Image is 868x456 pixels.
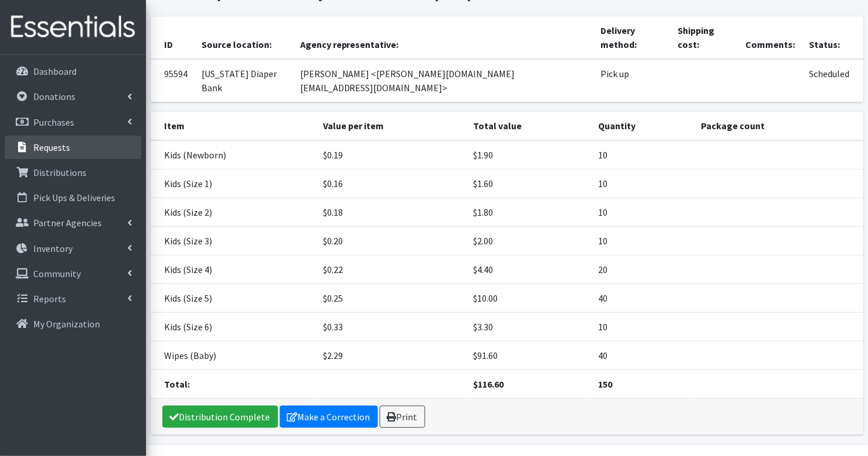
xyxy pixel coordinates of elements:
th: Package count [694,112,863,140]
strong: $116.60 [473,378,504,390]
td: $91.60 [466,341,591,370]
p: Partner Agencies [33,217,102,229]
th: Delivery method: [593,16,671,59]
td: 10 [591,227,694,255]
td: 10 [591,198,694,227]
td: Scheduled [802,59,863,102]
td: $2.29 [317,341,466,370]
td: Wipes (Baby) [151,341,317,370]
td: $1.60 [466,170,591,198]
td: $0.20 [317,227,466,255]
a: Reports [5,287,141,310]
th: Value per item [317,112,466,140]
th: Total value [466,112,591,140]
td: $0.22 [317,255,466,284]
a: Pick Ups & Deliveries [5,186,141,209]
td: $0.19 [317,140,466,170]
td: Kids (Size 2) [151,198,317,227]
th: Item [151,112,317,140]
p: Donations [33,91,75,102]
th: Shipping cost: [671,16,738,59]
th: Quantity [591,112,694,140]
td: [PERSON_NAME] <[PERSON_NAME][DOMAIN_NAME][EMAIL_ADDRESS][DOMAIN_NAME]> [293,59,594,102]
p: Pick Ups & Deliveries [33,192,116,203]
td: Kids (Newborn) [151,140,317,170]
a: Requests [5,136,141,159]
td: 40 [591,284,694,313]
td: 40 [591,341,694,370]
td: 10 [591,170,694,198]
a: Donations [5,85,141,108]
p: Requests [33,141,70,153]
td: $0.33 [317,313,466,341]
td: Pick up [593,59,671,102]
td: Kids (Size 3) [151,227,317,255]
a: Distribution Complete [162,406,278,428]
td: $0.16 [317,170,466,198]
td: 10 [591,140,694,170]
a: Community [5,262,141,285]
td: 95594 [151,59,195,102]
th: Agency representative: [293,16,594,59]
td: Kids (Size 1) [151,170,317,198]
p: Distributions [33,167,86,178]
a: My Organization [5,312,141,336]
td: 20 [591,255,694,284]
p: Reports [33,293,66,305]
td: $0.18 [317,198,466,227]
p: Purchases [33,116,74,128]
a: Inventory [5,237,141,260]
th: Comments: [738,16,802,59]
td: $4.40 [466,255,591,284]
th: ID [151,16,195,59]
p: Community [33,268,81,279]
th: Status: [802,16,863,59]
a: Distributions [5,161,141,184]
p: Inventory [33,243,72,254]
td: $1.90 [466,140,591,170]
td: $0.25 [317,284,466,313]
td: Kids (Size 4) [151,255,317,284]
a: Partner Agencies [5,211,141,234]
td: $1.80 [466,198,591,227]
p: Dashboard [33,65,77,77]
strong: 150 [598,378,612,390]
td: 10 [591,313,694,341]
a: Make a Correction [280,406,378,428]
img: HumanEssentials [5,8,141,47]
td: $2.00 [466,227,591,255]
td: $3.30 [466,313,591,341]
a: Print [380,406,425,428]
th: Source location: [195,16,293,59]
strong: Total: [165,378,190,390]
p: My Organization [33,318,100,330]
td: Kids (Size 6) [151,313,317,341]
a: Purchases [5,110,141,134]
td: Kids (Size 5) [151,284,317,313]
td: $10.00 [466,284,591,313]
a: Dashboard [5,60,141,83]
td: [US_STATE] Diaper Bank [195,59,293,102]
